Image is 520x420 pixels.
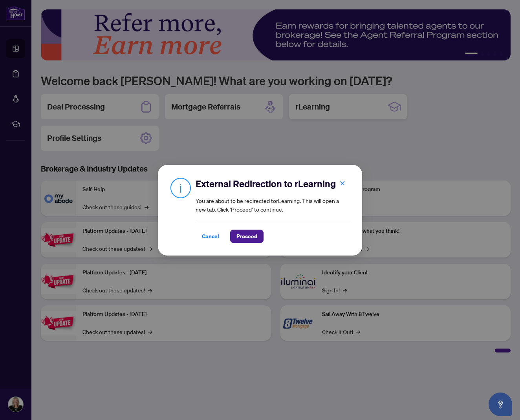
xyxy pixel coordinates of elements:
button: Open asap [489,393,512,416]
span: Cancel [202,230,219,243]
span: Proceed [236,230,257,243]
span: close [340,180,345,186]
img: Info Icon [170,177,191,198]
div: You are about to be redirected to rLearning . This will open a new tab. Click ‘Proceed’ to continue. [196,177,350,243]
button: Cancel [196,230,225,243]
button: Proceed [230,230,264,243]
h2: External Redirection to rLearning [196,177,350,190]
